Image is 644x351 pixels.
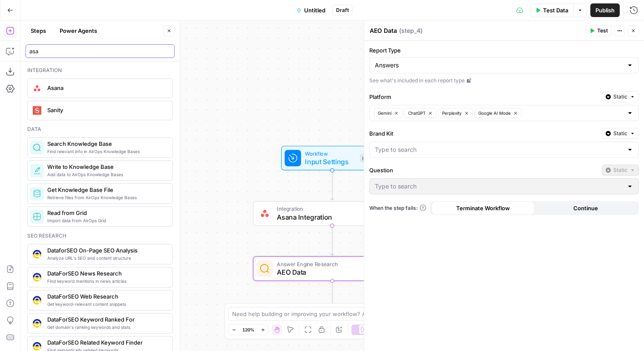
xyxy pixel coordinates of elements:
[369,204,426,212] a: When the step fails:
[33,84,41,93] img: asana_icon.png
[369,166,598,174] label: Question
[47,106,166,114] span: Sanity
[47,186,166,194] span: Get Knowledge Base File
[530,3,573,17] button: Test Data
[29,47,171,55] input: Search steps
[331,171,333,200] g: Edge from start to step_3
[375,145,623,154] input: Type to search
[33,342,41,351] img: se7yyxfvbxn2c3qgqs66gfh04cl6
[369,129,598,138] label: Brand Kit
[378,110,391,116] span: Gemini
[47,315,166,324] span: DataForSEO Keyword Ranked For
[47,324,166,331] span: Get domain's ranking keywords and stats
[47,148,166,155] span: Find relevant info in AirOps Knowledge Bases
[478,110,511,116] span: Google AI Mode
[613,166,627,174] span: Static
[47,162,166,171] span: Write to Knowledge Base
[602,165,639,176] button: Static
[253,256,411,281] div: Answer Engine ResearchAEO DataStep 4
[33,296,41,305] img: 3hnddut9cmlpnoegpdll2wmnov83
[305,149,356,157] span: Workflow
[47,269,166,278] span: DataForSEO News Research
[331,226,333,255] g: Edge from step_3 to step_4
[277,267,382,277] span: AEO Data
[277,212,383,222] span: Asana Integration
[438,108,473,118] button: Perplexity
[305,157,356,167] span: Input Settings
[253,146,411,171] div: WorkflowInput SettingsInputs
[47,255,166,261] span: Analyze URL's SEO and content structure
[304,6,325,15] span: Untitled
[27,67,173,74] div: Integration
[277,260,382,268] span: Answer Engine Research
[369,93,598,101] label: Platform
[442,110,462,116] span: Perplexity
[291,3,331,17] button: Untitled
[26,24,51,38] button: Steps
[47,171,166,178] span: Add data to AirOps Knowledge Bases
[336,6,349,14] span: Draft
[47,278,166,284] span: Find keyword mentions in news articles
[375,61,623,70] input: Answers
[370,26,397,35] textarea: AEO Data
[374,108,402,118] button: Gemini
[260,208,270,218] img: asana_icon.png
[55,24,102,38] button: Power Agents
[456,204,510,212] span: Terminate Workflow
[47,246,166,255] span: DataforSEO On-Page SEO Analysis
[573,204,598,212] span: Continue
[535,201,638,215] button: Continue
[33,106,41,115] img: logo.svg
[47,217,166,224] span: Import data from AirOps Grid
[369,46,639,55] label: Report Type
[277,205,383,213] span: Integration
[613,130,627,137] span: Static
[404,108,437,118] button: ChatGPT
[597,27,608,35] span: Test
[47,139,166,148] span: Search Knowledge Base
[242,326,254,333] span: 120%
[408,110,425,116] span: ChatGPT
[586,25,612,36] button: Test
[595,6,615,15] span: Publish
[47,292,166,301] span: DataForSEO Web Research
[47,194,166,201] span: Retrieve files from AirOps Knowledge Bases
[47,338,166,347] span: DataForSEO Related Keyword Finder
[33,273,41,281] img: vjoh3p9kohnippxyp1brdnq6ymi1
[33,250,41,258] img: y3iv96nwgxbwrvt76z37ug4ox9nv
[253,201,411,226] div: IntegrationAsana IntegrationStep 3
[613,93,627,101] span: Static
[602,91,639,102] button: Static
[399,26,423,35] span: ( step_4 )
[27,232,173,240] div: Seo research
[47,84,166,92] span: Asana
[27,125,173,133] div: Data
[602,128,639,139] button: Static
[590,3,620,17] button: Publish
[47,209,166,217] span: Read from Grid
[331,281,333,311] g: Edge from step_4 to end
[33,319,41,328] img: 3iojl28do7crl10hh26nxau20pae
[375,182,623,191] input: Type to search
[369,77,639,84] a: See what's included in each report type
[47,301,166,307] span: Get keyword-relevant content snippets
[543,6,568,15] span: Test Data
[474,108,522,118] button: Google AI Mode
